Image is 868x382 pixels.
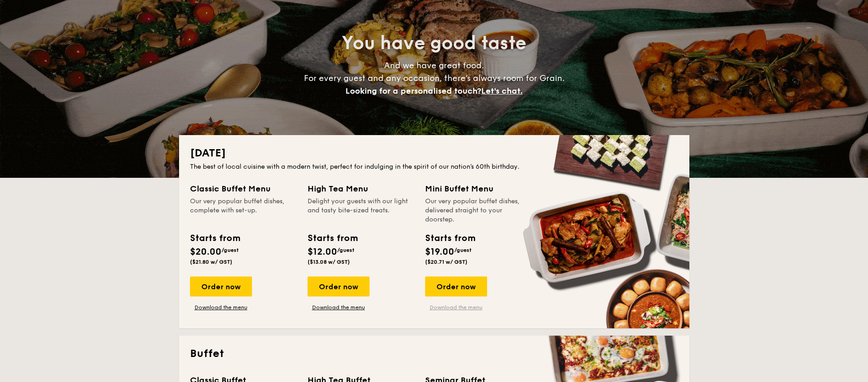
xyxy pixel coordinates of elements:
div: Our very popular buffet dishes, complete with set-up. [190,197,297,224]
h2: Buffet [190,347,678,361]
a: Download the menu [425,304,487,311]
div: Our very popular buffet dishes, delivered straight to your doorstep. [425,197,532,224]
span: ($13.08 w/ GST) [308,259,350,265]
span: $19.00 [425,246,454,257]
a: Download the menu [308,304,370,311]
span: $12.00 [308,246,337,257]
div: Classic Buffet Menu [190,182,297,195]
span: ($21.80 w/ GST) [190,259,232,265]
div: The best of local cuisine with a modern twist, perfect for indulging in the spirit of our nation’... [190,162,678,171]
div: Starts from [190,231,240,245]
span: /guest [221,247,239,253]
div: Order now [190,276,252,297]
span: /guest [337,247,354,253]
span: Looking for a personalised touch? [345,86,481,96]
a: Download the menu [190,304,252,311]
span: /guest [454,247,472,253]
div: Order now [308,276,370,297]
div: High Tea Menu [308,182,414,195]
div: Starts from [308,231,357,245]
div: Starts from [425,231,475,245]
div: Mini Buffet Menu [425,182,532,195]
span: $20.00 [190,246,221,257]
div: Delight your guests with our light and tasty bite-sized treats. [308,197,414,224]
span: You have good taste [342,32,526,54]
span: Let's chat. [481,86,523,96]
span: And we have great food. For every guest and any occasion, there’s always room for Grain. [304,60,565,96]
span: ($20.71 w/ GST) [425,259,467,265]
div: Order now [425,276,487,297]
h2: [DATE] [190,146,678,161]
